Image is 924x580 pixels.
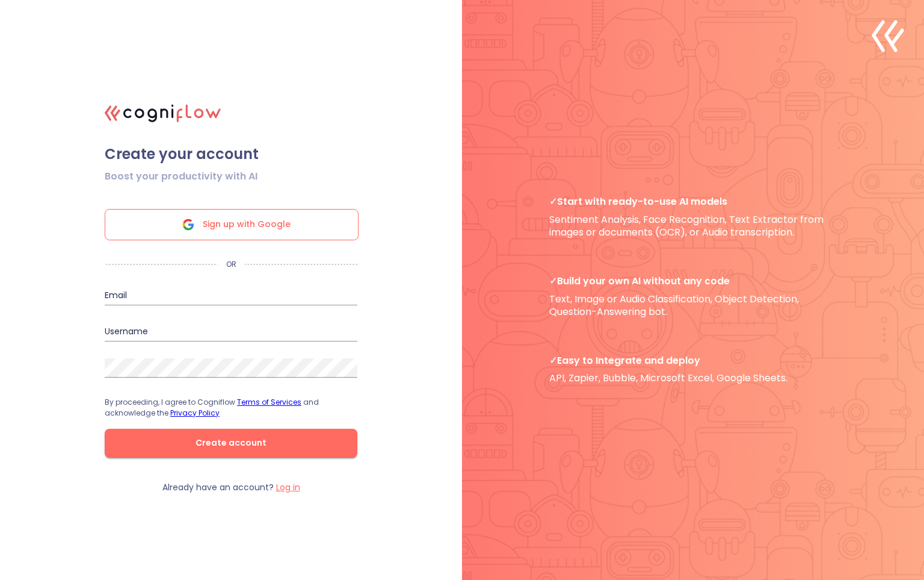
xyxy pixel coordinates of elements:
span: Create account [124,435,338,451]
a: Privacy Policy [170,408,220,418]
label: Log in [276,481,300,493]
p: OR [218,260,245,269]
span: Build your own AI without any code [549,275,837,287]
span: Create your account [105,145,357,163]
p: API, Zapier, Bubble, Microsoft Excel, Google Sheets. [549,354,837,385]
a: Terms of Services [237,397,301,407]
span: Easy to Integrate and deploy [549,354,837,367]
p: Text, Image or Audio Classification, Object Detection, Question-Answering bot. [549,275,837,318]
button: Create account [105,429,357,458]
p: By proceeding, I agree to Cogniflow and acknowledge the [105,397,357,419]
p: Sentiment Analysis, Face Recognition, Text Extractor from images or documents (OCR), or Audio tra... [549,195,837,239]
p: Already have an account? [162,482,300,493]
b: ✓ [549,195,557,208]
span: Sign up with Google [203,210,291,240]
b: ✓ [549,354,557,367]
span: Boost your productivity with AI [105,169,257,184]
span: Start with ready-to-use AI models [549,195,837,208]
b: ✓ [549,274,557,288]
div: Sign up with Google [105,209,359,240]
